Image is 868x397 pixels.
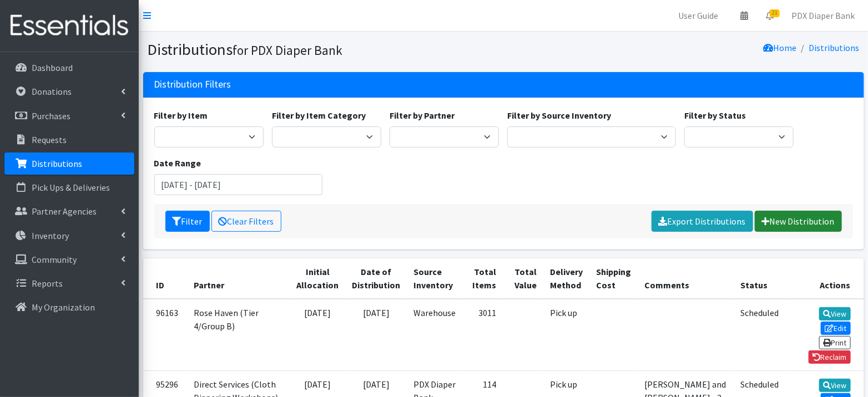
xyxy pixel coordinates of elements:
[188,299,290,371] td: Rose Haven (Tier 4/Group B)
[819,379,851,392] a: View
[188,258,290,299] th: Partner
[154,174,323,195] input: January 1, 2011 - December 31, 2011
[4,7,134,44] img: HumanEssentials
[734,258,786,299] th: Status
[143,258,188,299] th: ID
[32,182,110,193] p: Pick Ups & Deliveries
[346,299,407,371] td: [DATE]
[652,211,753,232] a: Export Distributions
[4,129,134,151] a: Requests
[165,211,210,232] button: Filter
[764,42,797,53] a: Home
[32,254,77,265] p: Community
[390,109,455,122] label: Filter by Partner
[290,299,346,371] td: [DATE]
[684,109,746,122] label: Filter by Status
[821,322,851,335] a: Edit
[590,258,638,299] th: Shipping Cost
[463,299,503,371] td: 3011
[32,158,82,169] p: Distributions
[154,109,208,122] label: Filter by Item
[734,299,786,371] td: Scheduled
[32,302,95,313] p: My Organization
[233,42,343,58] small: for PDX Diaper Bank
[211,211,281,232] a: Clear Filters
[463,258,503,299] th: Total Items
[757,4,783,27] a: 21
[4,176,134,198] a: Pick Ups & Deliveries
[638,258,734,299] th: Comments
[4,200,134,222] a: Partner Agencies
[786,258,864,299] th: Actions
[346,258,407,299] th: Date of Distribution
[32,110,70,121] p: Purchases
[507,109,611,122] label: Filter by Source Inventory
[669,4,727,27] a: User Guide
[148,40,499,59] h1: Distributions
[32,206,97,217] p: Partner Agencies
[544,299,590,371] td: Pick up
[4,248,134,271] a: Community
[4,57,134,79] a: Dashboard
[32,278,63,289] p: Reports
[770,9,780,17] span: 21
[755,211,842,232] a: New Distribution
[4,105,134,127] a: Purchases
[819,336,851,349] a: Print
[272,109,366,122] label: Filter by Item Category
[809,42,860,53] a: Distributions
[783,4,864,27] a: PDX Diaper Bank
[544,258,590,299] th: Delivery Method
[4,225,134,247] a: Inventory
[154,79,231,90] h3: Distribution Filters
[143,299,188,371] td: 96163
[154,156,201,170] label: Date Range
[4,80,134,103] a: Donations
[32,62,73,73] p: Dashboard
[32,230,69,241] p: Inventory
[4,272,134,294] a: Reports
[819,307,851,320] a: View
[407,299,463,371] td: Warehouse
[4,296,134,318] a: My Organization
[809,350,851,364] a: Reclaim
[503,258,544,299] th: Total Value
[32,134,67,145] p: Requests
[32,86,72,97] p: Donations
[4,152,134,175] a: Distributions
[407,258,463,299] th: Source Inventory
[290,258,346,299] th: Initial Allocation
